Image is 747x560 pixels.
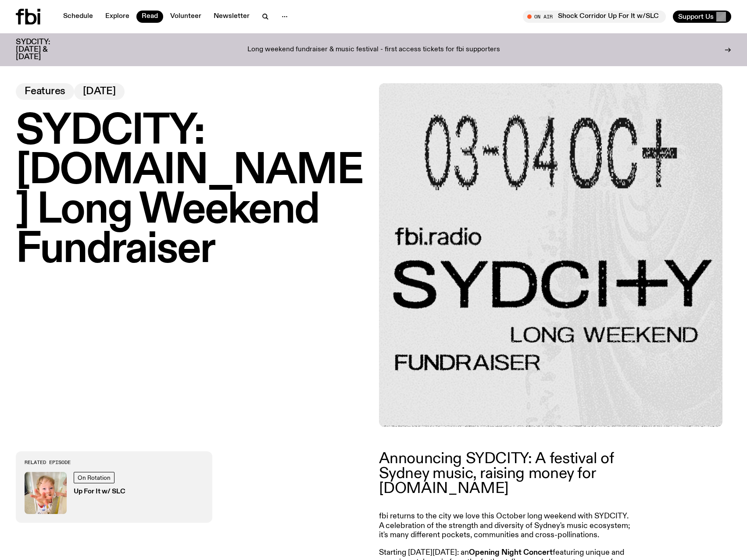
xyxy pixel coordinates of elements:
[100,11,135,23] a: Explore
[25,87,65,96] span: Features
[208,11,255,23] a: Newsletter
[379,83,722,426] img: Black text on gray background. Reading top to bottom: 03-04 OCT. fbi.radio SYDCITY LONG WEEKEND F...
[379,512,632,540] p: fbi returns to the city we love this October long weekend with SYDCITY. A celebration of the stre...
[58,11,98,23] a: Schedule
[83,87,116,96] span: [DATE]
[25,472,204,514] a: baby slcOn RotationUp For It w/ SLC
[165,11,207,23] a: Volunteer
[678,13,714,21] span: Support Us
[247,46,500,54] p: Long weekend fundraiser & music festival - first access tickets for fbi supporters
[673,11,731,23] button: Support Us
[136,11,163,23] a: Read
[74,489,125,495] h3: Up For It w/ SLC
[16,39,72,61] h3: SYDCITY: [DATE] & [DATE]
[523,11,666,23] button: On AirShock Corridor Up For It w/SLC
[379,451,632,496] p: Announcing SYDCITY: A festival of Sydney music, raising money for [DOMAIN_NAME]
[25,460,204,465] h3: Related Episode
[16,112,368,270] h1: SYDCITY: [DOMAIN_NAME] Long Weekend Fundraiser
[469,549,553,556] strong: Opening Night Concert
[25,472,67,514] img: baby slc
